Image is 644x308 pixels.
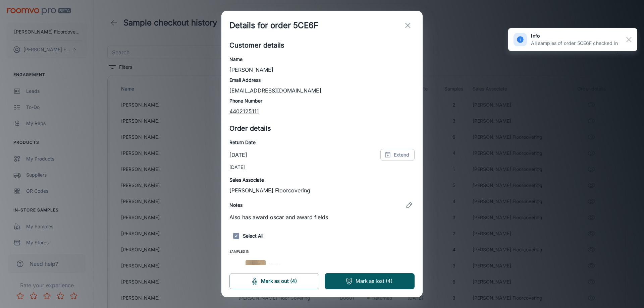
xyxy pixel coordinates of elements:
[531,32,618,40] h6: info
[229,123,415,133] h5: Order details
[229,40,415,50] h5: Customer details
[380,149,415,161] button: Extend
[229,151,247,159] p: [DATE]
[246,260,266,280] img: COREtec Pro Plus Enhanced HD 9" VV488
[229,248,415,257] span: Samples In
[229,108,259,115] a: 4402125111
[229,229,415,243] h6: Select All
[229,76,415,84] h6: Email Address
[268,263,362,269] span: COREtec
[229,66,415,74] p: [PERSON_NAME]
[229,19,318,32] h1: Details for order 5CE6F
[229,164,415,171] p: [DATE]
[229,56,415,63] h6: Name
[229,273,319,289] button: Mark as out (4)
[229,176,415,184] h6: Sales Associate
[229,139,415,146] h6: Return Date
[229,213,415,221] p: Also has award oscar and award fields
[229,186,415,194] p: [PERSON_NAME] Floorcovering
[229,87,321,94] a: [EMAIL_ADDRESS][DOMAIN_NAME]
[531,40,618,47] p: All samples of order 5CE6F checked in
[229,97,415,105] h6: Phone Number
[229,201,243,209] h6: Notes
[325,273,415,289] button: Mark as lost (4)
[401,19,415,32] button: exit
